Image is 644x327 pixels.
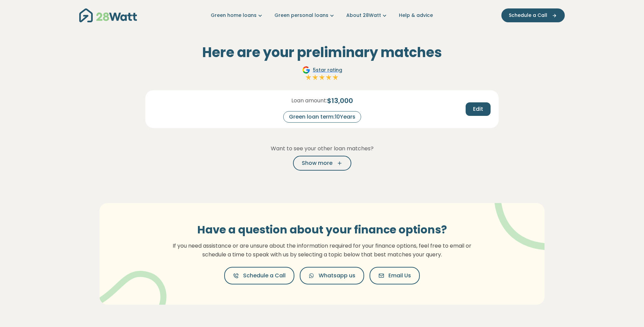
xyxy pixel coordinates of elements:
[319,74,325,81] img: Full star
[291,97,327,105] span: Loan amount:
[145,144,499,153] p: Want to see your other loan matches?
[300,267,364,284] button: Whatsapp us
[501,8,565,22] button: Schedule a Call
[610,295,644,327] iframe: Chat Widget
[169,242,475,259] p: If you need assistance or are unsure about the information required for your finance options, fee...
[145,44,499,60] h2: Here are your preliminary matches
[370,267,420,284] button: Email Us
[466,102,491,116] button: Edit
[332,74,339,81] img: Full star
[169,223,475,236] h3: Have a question about your finance options?
[302,159,332,167] span: Show more
[319,272,355,280] span: Whatsapp us
[346,12,388,19] a: About 28Watt
[302,66,310,74] img: Google
[305,74,312,81] img: Full star
[509,12,547,19] span: Schedule a Call
[399,12,433,19] a: Help & advice
[293,156,351,171] button: Show more
[327,96,353,106] span: $ 13,000
[79,8,137,22] img: 28Watt
[477,184,565,250] img: vector
[211,12,264,19] a: Green home loans
[95,253,167,321] img: vector
[274,12,335,19] a: Green personal loans
[243,272,286,280] span: Schedule a Call
[325,74,332,81] img: Full star
[283,111,361,123] div: Green loan term: 10 Years
[388,272,411,280] span: Email Us
[473,105,483,113] span: Edit
[224,267,294,284] button: Schedule a Call
[312,74,319,81] img: Full star
[79,7,565,24] nav: Main navigation
[301,66,343,82] a: Google5star ratingFull starFull starFull starFull starFull star
[313,67,342,74] span: 5 star rating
